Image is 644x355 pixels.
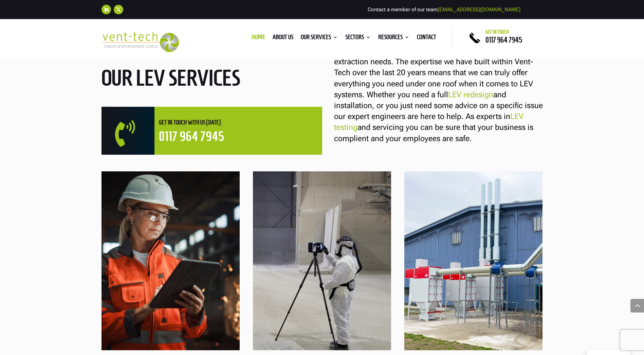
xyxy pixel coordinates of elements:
a: Home [252,35,265,42]
a: 0117 964 7945 [159,130,224,143]
img: 2023-09-27T08_35_16.549ZVENT-TECH---Clear-background [102,32,179,52]
img: Design Survey (1) [253,171,391,351]
a: LEV redesign [448,90,493,99]
a: Sectors [345,35,371,42]
a: About us [273,35,293,42]
img: industrial-16-yt-5 [102,171,240,351]
span:  [115,120,154,147]
a: 0117 964 7945 [485,36,522,44]
a: Contact [417,35,436,42]
p: Vent-Tech is the one stop shop for all your dust and fume extraction needs. The expertise we have... [334,46,543,144]
img: 2 [404,171,542,351]
a: Resources [378,35,409,42]
a: [EMAIL_ADDRESS][DOMAIN_NAME] [438,6,520,13]
span: Contact a member of our team [368,6,520,13]
a: Follow on X [114,5,123,14]
span: Get in touch with us [DATE] [159,119,221,126]
a: Our Services [301,35,338,42]
span: Get in touch [485,29,509,35]
a: Follow on LinkedIn [102,5,111,14]
a: LEV testing [334,112,523,132]
h2: Our LEV services [102,66,247,93]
